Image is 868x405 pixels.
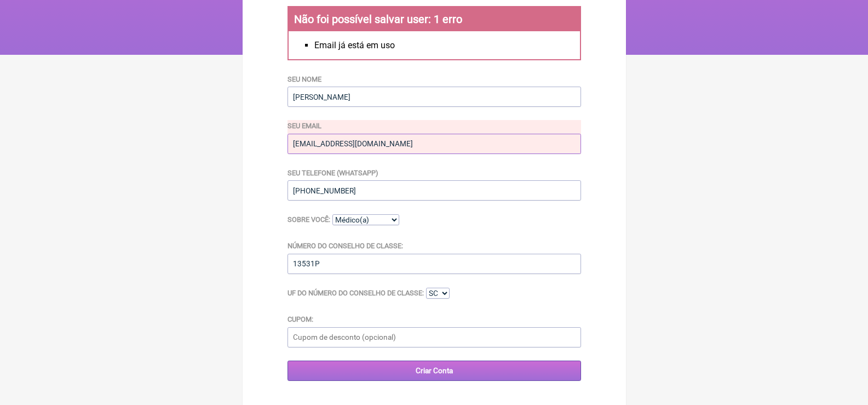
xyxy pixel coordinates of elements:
label: Seu nome [288,75,321,83]
input: Um email para entrarmos em contato [288,134,581,154]
label: Sobre você: [288,215,330,224]
li: Email já está em uso [314,40,576,50]
input: Cupom de desconto (opcional) [288,327,581,347]
label: Cupom: [288,315,313,323]
input: Seu nome completo [288,87,581,107]
input: Seu número de conselho de classe [288,254,581,274]
h2: Não foi possível salvar user: 1 erro [289,7,580,31]
label: Seu telefone (WhatsApp) [288,169,378,177]
input: Seu número de telefone para entrarmos em contato [288,180,581,201]
label: Número do Conselho de Classe: [288,242,403,250]
input: Criar Conta [288,361,581,381]
label: UF do Número do Conselho de Classe: [288,289,424,297]
label: Seu email [288,122,321,130]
